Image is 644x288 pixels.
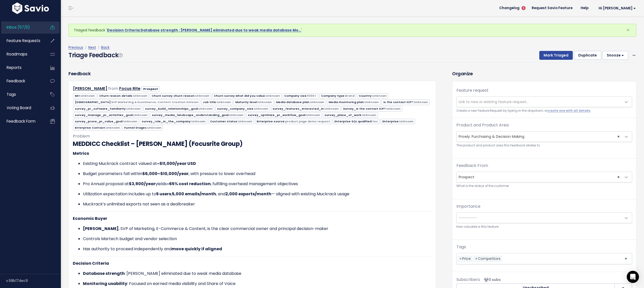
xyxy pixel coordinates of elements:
span: × [475,256,477,261]
a: Hi [PERSON_NAME] [593,4,640,12]
span: Customer status: [208,119,254,124]
strong: Prospect [143,87,158,91]
span: Unknown [106,126,120,130]
span: Unknown [372,94,387,98]
span: Prowly: Purchasing & Decision Making [457,131,622,142]
label: Importance [456,203,480,209]
span: Media monitoring plan: [327,100,381,105]
button: Snooze [602,51,628,60]
span: Unknown [133,94,147,98]
button: Mark Triaged [539,51,573,60]
span: --------- [459,215,477,220]
label: Tags [456,244,466,250]
span: Feedback [7,78,25,84]
span: from [108,86,118,91]
div: Open Intercom Messenger [627,271,639,283]
span: product page demo request [285,119,330,123]
strong: Monitoring usability [83,281,127,286]
p: Muckrack’s unlimited exports not seen as a dealbreaker [83,201,432,207]
p: Pro Annual proposal at yields , fulfilling overhead management objectives [83,181,432,187]
span: [DEMOGRAPHIC_DATA]: [73,100,200,105]
span: × [459,256,462,261]
h3: Organize [452,70,636,77]
span: × [624,253,627,264]
small: The product and product area this feedback relates to [456,143,632,148]
p: : [PERSON_NAME] eliminated due to weak media database [83,271,432,277]
li: Price [458,256,472,262]
span: Reports [7,65,22,70]
span: Unknown [133,113,148,117]
span: Funnel Stages: [122,125,163,130]
label: Product and Product Area [456,122,509,128]
a: Feedback form [1,116,42,127]
a: Back [101,45,110,50]
p: Utilization expectation includes up to , , and — aligned with existing Muckrack usage [83,191,432,197]
small: What is the status of the customer [456,183,632,189]
span: Unknown [266,94,280,98]
strong: Decision Criteria [73,260,109,266]
a: Inbox (57/0) [1,22,42,33]
span: Unknown [365,100,379,104]
span: Unknown [123,119,137,123]
p: : Focused on earned media visibility and Share of Voice [83,281,432,287]
span: Company size: [283,93,318,99]
span: Link to new or existing feature request... [459,99,529,104]
span: 1000+ [307,94,316,98]
span: × [626,26,630,34]
small: Create a new Feature Request by typing in the dropdown, or . [456,108,632,113]
span: Churn reason details: [97,93,149,99]
span: Unknown [147,126,162,130]
span: survey_manage_pr_activities_goal: [73,112,149,118]
span: Unknown [310,100,324,104]
span: Feature Requests [7,38,40,43]
span: Country: [357,93,388,99]
span: Enterprise source: [255,119,332,124]
a: Help [577,4,593,12]
span: Company type: [319,93,356,99]
span: Prospect [457,172,622,182]
span: Hi [PERSON_NAME] [599,6,636,10]
span: Competitors [478,256,500,261]
span: Unknown [306,113,320,117]
span: Unknown [229,113,243,117]
span: survey_place_of_work: [323,112,378,118]
label: Feedback From [456,163,488,169]
span: Unknown [199,107,213,111]
span: Yes [372,119,378,123]
span: Unknown [362,113,376,117]
strong: 5,000 emails/month [172,191,216,197]
span: Churn survey what did you value: [212,93,282,99]
p: Has authority to proceed independently and [83,246,432,252]
a: Voting Board [1,102,42,114]
span: Unknown [325,107,339,111]
span: Is the contact ICP?: [382,100,430,105]
span: Brand [345,94,354,98]
span: Unknown [81,94,95,98]
a: create one with all details [547,109,590,113]
span: | [97,45,100,50]
span: Job title: [201,100,232,105]
span: survey_company_size: [215,106,270,111]
span: Price [462,256,471,261]
span: 5 [522,6,526,10]
a: Request Savio Feature [528,4,577,12]
strong: $6,000–$10,000/year [142,171,189,177]
span: Enterprise SQL qualified: [333,119,380,124]
div: Triaged feedback ' ' [68,24,636,37]
strong: Database strength [83,271,125,276]
a: Feature Requests [1,35,42,47]
span: × [617,131,620,142]
strong: Economic Buyer [73,216,107,221]
span: | [84,45,87,50]
strong: ~65% cost reduction [167,181,211,187]
a: Next [88,45,96,50]
a: Decision Criteria Database strength : [PERSON_NAME] eliminated due to weak media database Mo… [107,28,301,33]
strong: $3,900/year [129,181,155,187]
span: Enterprise Contact: [73,125,121,130]
strong: 2,000 exports/month [225,191,271,197]
span: survey_media_landscape_understanding_goal: [150,112,245,118]
span: Feedback form [7,119,35,124]
strong: 5 users [156,191,171,197]
button: Close [621,24,635,36]
span: Unknown [386,107,401,111]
